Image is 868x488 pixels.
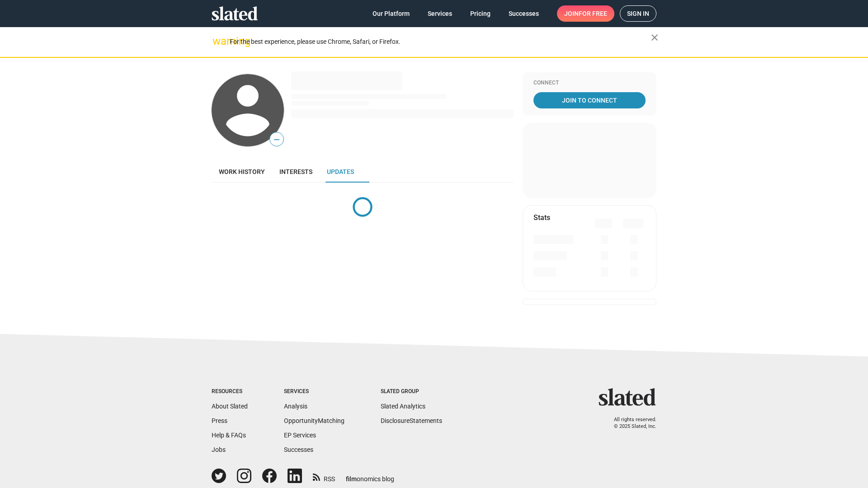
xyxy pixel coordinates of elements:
a: RSS [313,469,335,483]
div: Services [284,388,344,395]
span: Join To Connect [535,92,644,108]
div: For the best experience, please use Chrome, Safari, or Firefox. [230,36,651,48]
a: Sign in [620,5,656,22]
p: All rights reserved. © 2025 Slated, Inc. [604,417,656,430]
span: Sign in [627,6,649,21]
a: Successes [284,446,313,453]
a: Updates [320,161,361,183]
a: Join To Connect [533,92,646,108]
a: DisclosureStatements [381,417,442,424]
a: Successes [501,5,546,22]
span: Our Platform [373,5,410,22]
span: Interests [279,168,312,175]
mat-icon: warning [212,36,223,47]
a: Slated Analytics [381,403,425,410]
a: Press [212,417,227,424]
a: Our Platform [365,5,417,22]
a: Interests [272,161,320,183]
a: filmonomics blog [346,468,394,483]
a: Help & FAQs [212,432,246,439]
div: Slated Group [381,388,442,395]
div: Connect [533,80,646,87]
span: Work history [219,168,265,175]
span: Join [564,5,607,22]
span: Pricing [470,5,491,22]
a: About Slated [212,403,248,410]
a: Pricing [463,5,498,22]
a: Analysis [284,403,307,410]
a: OpportunityMatching [284,417,344,424]
mat-card-title: Stats [533,213,550,222]
a: Work history [212,161,272,183]
span: — [270,134,283,145]
mat-icon: close [649,32,660,43]
a: EP Services [284,432,316,439]
span: Services [428,5,452,22]
div: Resources [212,388,248,395]
span: Successes [509,5,539,22]
a: Services [420,5,459,22]
span: film [346,475,357,483]
span: Updates [327,168,354,175]
a: Joinfor free [557,5,614,22]
a: Jobs [212,446,226,453]
span: for free [579,5,607,22]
